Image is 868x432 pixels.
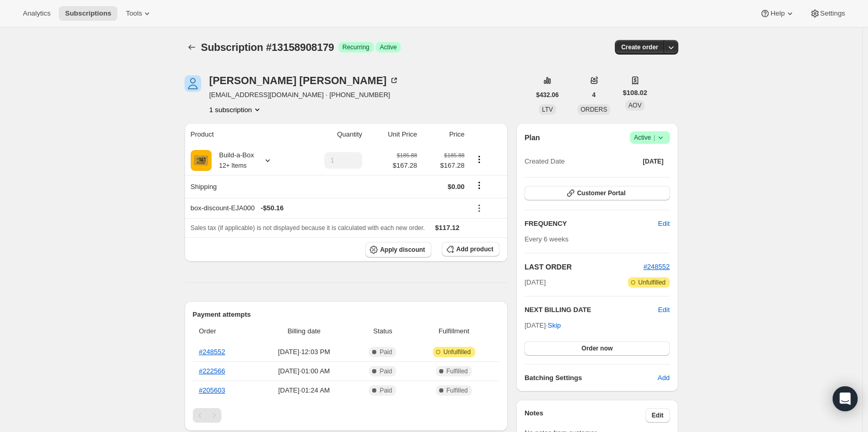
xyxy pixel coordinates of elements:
span: [DATE] · 12:03 PM [257,347,351,357]
span: $167.28 [424,160,465,171]
span: Create order [621,43,658,51]
span: - $50.16 [261,203,284,213]
span: Analytics [23,9,50,18]
a: #205603 [199,386,226,394]
span: Paid [379,386,392,395]
span: Fulfillment [414,326,493,336]
span: $432.06 [536,91,559,99]
span: Fulfilled [446,367,468,375]
span: [DATE] [524,277,546,288]
div: [PERSON_NAME] [PERSON_NAME] [209,75,399,86]
button: [DATE] [637,154,670,169]
span: Edit [658,219,669,229]
span: Skip [548,320,561,331]
span: Tools [126,9,142,18]
h3: Notes [524,408,646,423]
span: AOV [628,102,641,109]
span: Apply discount [380,246,425,254]
button: Product actions [209,104,262,115]
button: Edit [652,215,676,232]
button: Analytics [17,6,57,21]
button: Settings [804,6,851,21]
th: Shipping [185,175,297,198]
h2: LAST ORDER [524,262,643,272]
span: Recurring [343,43,370,51]
button: Add product [442,242,499,256]
span: LTV [542,106,553,113]
button: Edit [658,305,669,315]
span: $117.12 [435,224,459,232]
th: Price [420,123,468,146]
th: Unit Price [365,123,420,146]
button: Order now [524,341,669,356]
span: Active [380,43,397,51]
span: Settings [820,9,845,18]
th: Order [193,320,254,343]
span: Help [770,9,784,18]
h2: NEXT BILLING DATE [524,305,658,315]
span: [DATE] · [524,321,561,329]
small: $185.88 [444,152,465,158]
button: Edit [646,408,670,423]
div: box-discount-EJA000 [191,203,465,213]
button: Subscriptions [59,6,117,21]
h2: Plan [524,132,540,143]
span: 4 [592,91,596,99]
button: $432.06 [530,88,565,102]
button: Subscriptions [185,40,199,55]
span: Subscription #13158908179 [201,42,334,53]
a: #248552 [643,263,670,271]
div: Build-a-Box [212,150,254,171]
span: Paid [379,348,392,356]
span: $0.00 [448,183,465,191]
button: Add [651,370,676,386]
div: Open Intercom Messenger [833,386,858,411]
span: Unfulfilled [638,278,666,287]
button: #248552 [643,262,670,272]
button: Help [754,6,801,21]
button: Tools [120,6,159,21]
span: Unfulfilled [443,348,471,356]
span: $167.28 [393,160,417,171]
span: Add [657,373,669,383]
th: Product [185,123,297,146]
button: Apply discount [365,242,431,258]
span: Paid [379,367,392,375]
span: [DATE] · 01:24 AM [257,385,351,396]
span: [DATE] · 01:00 AM [257,366,351,376]
img: product img [191,150,212,171]
span: [DATE] [643,157,664,166]
a: #222566 [199,367,226,375]
a: #248552 [199,348,226,356]
span: Every 6 weeks [524,235,569,243]
h2: FREQUENCY [524,219,658,229]
span: Active [634,132,666,143]
button: Create order [615,40,664,55]
span: ORDERS [581,106,607,113]
span: Billing date [257,326,351,336]
span: Add product [456,245,493,253]
nav: Pagination [193,408,500,423]
span: [EMAIL_ADDRESS][DOMAIN_NAME] · [PHONE_NUMBER] [209,90,399,100]
span: Edit [652,411,664,420]
span: Status [357,326,408,336]
span: Created Date [524,156,564,167]
span: Stephanie HANSON [185,75,201,92]
button: Product actions [471,154,488,165]
button: Skip [542,317,567,334]
button: 4 [586,88,602,102]
span: Customer Portal [577,189,625,197]
small: $185.88 [397,152,417,158]
span: Fulfilled [446,386,468,395]
small: 12+ Items [219,162,247,169]
span: Order now [582,344,613,353]
span: | [653,133,655,142]
span: Sales tax (if applicable) is not displayed because it is calculated with each new order. [191,224,425,232]
span: Subscriptions [65,9,111,18]
th: Quantity [297,123,365,146]
h2: Payment attempts [193,309,500,320]
button: Shipping actions [471,180,488,191]
button: Customer Portal [524,186,669,200]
